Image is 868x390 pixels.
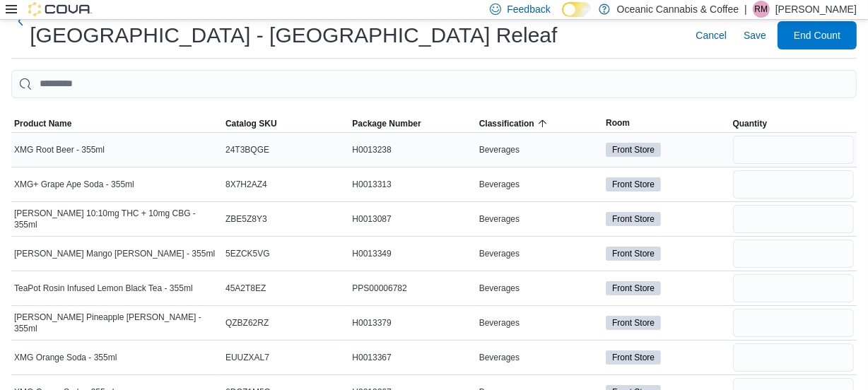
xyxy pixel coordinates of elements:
[612,143,655,156] span: Front Store
[14,248,215,259] span: [PERSON_NAME] Mango [PERSON_NAME] - 355ml
[14,352,117,363] span: XMG Orange Soda - 355ml
[617,1,739,18] p: Oceanic Cannabis & Coffee
[606,117,630,129] span: Room
[479,317,520,329] span: Beverages
[606,316,661,330] span: Front Store
[479,213,520,225] span: Beverages
[606,177,661,191] span: Front Store
[612,282,655,295] span: Front Store
[225,283,266,294] span: 45A2T8EZ
[606,247,661,261] span: Front Store
[612,317,655,329] span: Front Store
[352,118,421,129] span: Package Number
[349,115,476,132] button: Package Number
[14,312,220,334] span: [PERSON_NAME] Pineapple [PERSON_NAME] - 355ml
[349,141,476,158] div: H0013238
[14,179,134,190] span: XMG+ Grape Ape Soda - 355ml
[794,28,840,42] span: End Count
[612,213,655,225] span: Front Store
[14,144,105,155] span: XMG Root Beer - 355ml
[612,247,655,260] span: Front Store
[479,248,520,259] span: Beverages
[11,70,857,98] input: This is a search bar. After typing your query, hit enter to filter the results lower in the page.
[225,317,269,329] span: QZBZ62RZ
[14,208,220,230] span: [PERSON_NAME] 10:10mg THC + 10mg CBG - 355ml
[753,1,770,18] div: Rosalind March
[349,314,476,331] div: H0013379
[606,143,661,157] span: Front Store
[778,21,857,49] button: End Count
[612,178,655,191] span: Front Store
[11,7,30,35] button: Next
[225,213,267,225] span: ZBE5Z8Y3
[562,2,592,17] input: Dark Mode
[733,118,768,129] span: Quantity
[612,351,655,364] span: Front Store
[225,352,269,363] span: EUUZXAL7
[349,211,476,227] div: H0013087
[14,118,71,129] span: Product Name
[606,281,661,295] span: Front Store
[744,1,747,18] p: |
[696,28,727,42] span: Cancel
[479,179,520,190] span: Beverages
[476,115,603,132] button: Classification
[225,144,269,155] span: 24T3BQGE
[479,283,520,294] span: Beverages
[349,245,476,262] div: H0013349
[606,212,661,226] span: Front Store
[744,28,766,42] span: Save
[223,115,349,132] button: Catalog SKU
[479,118,534,129] span: Classification
[755,1,768,18] span: RM
[775,1,857,18] p: [PERSON_NAME]
[225,248,270,259] span: 5EZCK5VG
[606,350,661,365] span: Front Store
[349,349,476,366] div: H0013367
[730,115,857,132] button: Quantity
[28,2,92,16] img: Cova
[349,176,476,193] div: H0013313
[11,115,223,132] button: Product Name
[225,118,277,129] span: Catalog SKU
[690,21,732,49] button: Cancel
[479,352,520,363] span: Beverages
[479,144,520,155] span: Beverages
[349,280,476,297] div: PPS00006782
[738,21,772,49] button: Save
[507,2,550,16] span: Feedback
[225,179,267,190] span: 8X7H2AZ4
[14,283,193,294] span: TeaPot Rosin Infused Lemon Black Tea - 355ml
